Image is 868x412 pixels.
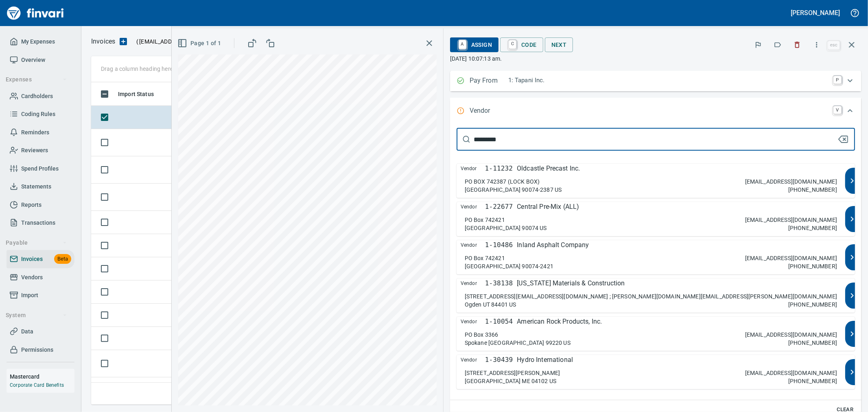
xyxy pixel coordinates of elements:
p: [GEOGRAPHIC_DATA] 90074 US [465,224,547,232]
span: Vendors [21,272,43,283]
p: Ogden UT 84401 US [465,300,516,309]
p: [PHONE_NUMBER] [788,262,837,270]
p: 1: Tapani Inc. [508,76,829,85]
p: [EMAIL_ADDRESS][DOMAIN_NAME] [745,254,837,262]
span: Code [507,38,537,52]
p: American Rock Products, Inc. [517,317,602,327]
button: Page 1 of 1 [176,36,224,51]
span: Permissions [21,345,53,355]
p: [GEOGRAPHIC_DATA] ME 04102 US [465,377,556,385]
p: PO Box 3366 [465,331,498,339]
p: PO Box 742421 [465,254,505,262]
a: Reports [7,196,74,214]
p: [GEOGRAPHIC_DATA] 90074-2387 US [465,186,562,194]
a: Spend Profiles [7,160,74,178]
button: Next [545,37,573,53]
span: Vendor [461,355,485,365]
nav: breadcrumb [91,37,115,46]
p: [PHONE_NUMBER] [788,300,837,309]
span: My Expenses [21,37,55,47]
h5: [PERSON_NAME] [791,9,840,17]
a: Reminders [7,123,74,142]
a: V [833,106,842,114]
p: PO Box 742421 [465,216,505,224]
span: Vendor [461,278,485,288]
button: Vendor1-11232Oldcastle Precast Inc.PO BOX 742387 (LOCK BOX)[GEOGRAPHIC_DATA] 90074-2387 US[EMAIL_... [457,164,855,198]
span: System [6,310,67,320]
span: Invoices [21,254,43,264]
span: Vendor [461,317,485,327]
a: My Expenses [7,33,74,51]
span: Transactions [21,218,55,228]
p: Pay From [470,76,508,86]
span: Spend Profiles [21,164,59,174]
p: [EMAIL_ADDRESS][DOMAIN_NAME] [745,331,837,339]
p: [PHONE_NUMBER] [788,224,837,232]
span: Vendor [461,164,485,173]
p: 1-30439 [485,355,513,365]
p: PO BOX 742387 (LOCK BOX) [465,178,540,186]
a: C [509,40,516,49]
p: [PHONE_NUMBER] [788,377,837,385]
button: [PERSON_NAME] [789,7,842,19]
p: [STREET_ADDRESS] [465,292,516,300]
p: [EMAIL_ADDRESS][DOMAIN_NAME] [745,216,837,224]
a: Finvari [5,3,66,23]
a: Cardholders [7,87,74,105]
div: Expand [450,71,861,91]
p: 1-38138 [485,278,513,288]
p: [EMAIL_ADDRESS][DOMAIN_NAME] [745,369,837,377]
span: Expenses [6,75,67,85]
span: Payable [6,238,67,248]
span: Page 1 of 1 [179,38,221,48]
p: [STREET_ADDRESS][PERSON_NAME] [465,369,560,377]
p: Central Pre-Mix (ALL) [517,202,579,212]
a: A [459,40,466,49]
span: Data [21,327,33,337]
button: Payable [2,235,70,250]
a: Data [7,322,74,341]
p: Drag a column heading here to group the table [101,65,220,73]
p: 1-11232 [485,164,513,173]
a: Import [7,286,74,305]
button: Discard [788,36,806,54]
a: Vendors [7,268,74,287]
a: Transactions [7,214,74,232]
p: Inland Asphalt Company [517,240,589,250]
button: More [808,36,826,54]
span: Cardholders [21,91,53,101]
button: Upload an Invoice [115,37,131,46]
p: [US_STATE] Materials & Construction [517,278,625,288]
p: [DATE] 10:07:13 am. [450,55,861,63]
span: Import [21,290,38,300]
span: Import Status [118,89,164,99]
a: P [833,76,842,84]
a: Reviewers [7,141,74,160]
p: 1-10486 [485,240,513,250]
p: Vendor [470,106,508,116]
a: Permissions [7,341,74,359]
a: Coding Rules [7,105,74,123]
span: Beta [54,254,71,264]
span: Vendor [461,240,485,250]
p: Oldcastle Precast Inc. [517,164,580,173]
button: Flag [749,36,767,54]
button: Vendor1-10486Inland Asphalt CompanyPO Box 742421[GEOGRAPHIC_DATA] 90074-2421[EMAIL_ADDRESS][DOMAI... [457,240,855,274]
button: Expenses [2,72,70,87]
div: Expand [450,98,861,125]
a: Overview [7,51,74,69]
p: [EMAIL_ADDRESS][DOMAIN_NAME] [745,178,837,186]
button: CCode [500,37,543,52]
button: Vendor1-30439Hydro International[STREET_ADDRESS][PERSON_NAME][GEOGRAPHIC_DATA] ME 04102 US[EMAIL_... [457,355,855,389]
button: Vendor1-22677Central Pre-Mix (ALL)PO Box 742421[GEOGRAPHIC_DATA] 90074 US[EMAIL_ADDRESS][DOMAIN_N... [457,202,855,236]
span: Close invoice [826,35,861,55]
button: System [2,308,70,323]
p: [PHONE_NUMBER] [788,186,837,194]
p: 1-10054 [485,317,513,327]
a: InvoicesBeta [7,250,74,268]
span: Reports [21,200,42,210]
span: Coding Rules [21,109,55,119]
span: Vendor [461,202,485,212]
span: Reminders [21,127,49,138]
a: esc [828,41,840,50]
